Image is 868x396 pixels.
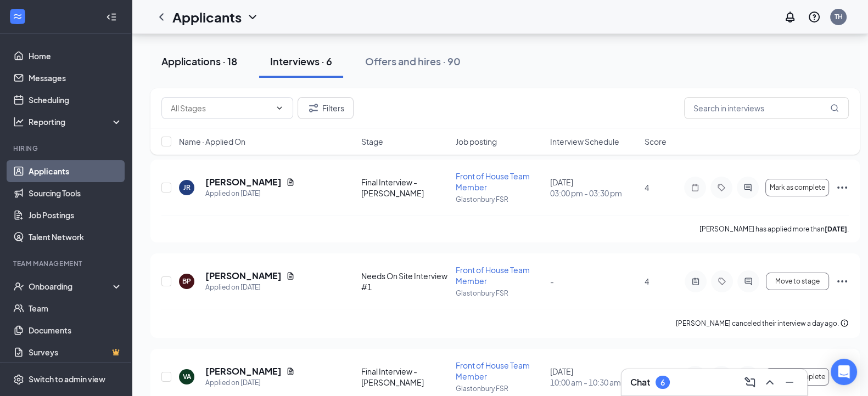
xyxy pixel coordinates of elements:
svg: Notifications [783,10,797,24]
a: Documents [29,319,122,341]
a: Sourcing Tools [29,182,122,204]
svg: Document [286,271,295,280]
svg: WorkstreamLogo [12,11,23,22]
span: 4 [645,183,649,193]
span: 03:00 pm - 03:30 pm [550,188,638,199]
div: Needs On Site Interview #1 [361,270,449,292]
div: Applied on [DATE] [205,188,295,199]
div: 6 [660,378,665,387]
a: Job Postings [29,204,122,226]
div: Final Interview - [PERSON_NAME] [361,366,449,388]
button: Mark as complete [765,179,829,196]
div: VA [183,372,191,381]
a: Messages [29,67,122,89]
svg: ChevronUp [763,376,776,389]
span: Score [645,136,667,147]
svg: Document [286,367,295,376]
h5: [PERSON_NAME] [205,176,282,188]
svg: Ellipses [836,275,849,288]
svg: Minimize [783,376,796,389]
div: BP [182,276,191,286]
span: Front of House Team Member [456,265,530,286]
svg: UserCheck [13,281,24,292]
span: Interview Schedule [550,136,619,147]
h5: [PERSON_NAME] [205,365,282,377]
div: Switch to admin view [29,374,105,385]
div: JR [183,183,191,192]
p: Glastonbury FSR [456,384,544,393]
div: Final Interview - [PERSON_NAME] [361,177,449,199]
span: Move to stage [775,278,820,285]
div: Applied on [DATE] [205,377,295,388]
svg: MagnifyingGlass [830,104,839,112]
span: 10:00 am - 10:30 am [550,377,638,388]
input: All Stages [171,102,271,114]
svg: Filter [307,101,320,115]
div: Onboarding [29,281,113,292]
svg: ActiveNote [689,277,702,286]
div: [DATE] [550,366,638,388]
p: [PERSON_NAME] has applied more than . [699,224,849,234]
svg: QuestionInfo [808,10,821,24]
svg: Document [286,178,295,186]
span: - [550,276,554,286]
h3: Chat [630,376,650,388]
h5: [PERSON_NAME] [205,270,282,282]
svg: Collapse [106,12,117,22]
span: Job posting [456,136,497,147]
button: Move to stage [766,273,829,290]
a: Applicants [29,160,122,182]
span: Front of House Team Member [456,360,530,381]
svg: ChevronDown [246,10,259,24]
div: Offers and hires · 90 [365,54,461,68]
div: Team Management [13,259,120,268]
button: ChevronUp [761,374,779,391]
svg: Info [840,319,849,327]
a: Home [29,45,122,67]
button: ComposeMessage [741,374,759,391]
span: Front of House Team Member [456,171,530,192]
a: Team [29,297,122,319]
svg: Settings [13,374,24,385]
a: Talent Network [29,226,122,248]
div: Applied on [DATE] [205,282,295,293]
div: Interviews · 6 [270,54,332,68]
svg: ActiveChat [742,277,755,286]
div: Reporting [29,116,123,127]
div: Applications · 18 [161,54,237,68]
button: Minimize [781,374,798,391]
div: Open Intercom Messenger [831,359,857,385]
svg: Ellipses [836,181,849,194]
div: [DATE] [550,177,638,199]
svg: ActiveChat [741,183,754,192]
a: SurveysCrown [29,341,122,363]
div: Hiring [13,144,120,153]
span: Name · Applied On [179,136,245,147]
div: TH [835,12,843,21]
svg: Tag [715,183,728,192]
button: Filter Filters [298,97,354,119]
button: Mark as complete [765,368,829,386]
span: Stage [361,136,383,147]
p: Glastonbury FSR [456,195,544,204]
div: [PERSON_NAME] canceled their interview a day ago. [676,318,849,329]
svg: Tag [715,277,729,286]
input: Search in interviews [684,97,849,119]
svg: Analysis [13,116,24,127]
h1: Applicants [172,8,242,26]
svg: Note [688,183,702,192]
span: 4 [645,276,649,286]
b: [DATE] [825,225,847,233]
svg: ChevronDown [275,104,284,112]
a: Scheduling [29,89,122,111]
svg: ComposeMessage [743,376,757,389]
svg: ChevronLeft [155,10,168,24]
p: Glastonbury FSR [456,288,544,298]
span: Mark as complete [769,184,825,191]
